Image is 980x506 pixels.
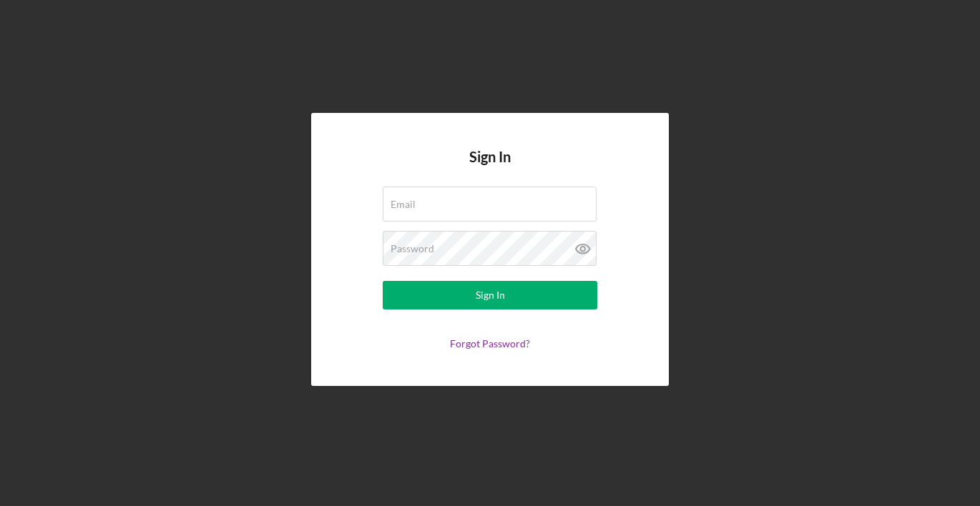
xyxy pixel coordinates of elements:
[391,243,434,254] label: Password
[391,199,416,210] label: Email
[476,281,505,309] div: Sign In
[450,337,530,349] a: Forgot Password?
[469,149,511,187] h4: Sign In
[383,281,597,309] button: Sign In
